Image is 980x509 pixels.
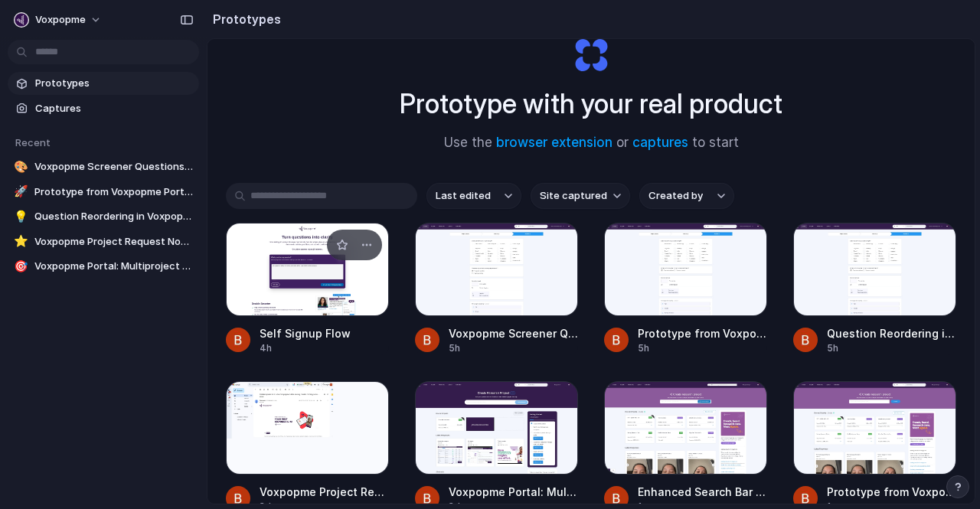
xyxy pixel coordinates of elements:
[632,135,688,150] a: captures
[8,72,199,95] a: Prototypes
[638,341,767,355] div: 5h
[436,188,491,204] span: Last edited
[8,255,199,278] a: 🎯Voxpopme Portal: Multiproject Analysis with Tutorial Checklist
[8,97,199,120] a: Captures
[226,223,389,355] a: Self Signup FlowSelf Signup Flow4h
[638,484,767,500] span: Enhanced Search Bar Design
[34,209,193,224] span: Question Reordering in Voxpopme Portal
[14,184,28,200] div: 🚀
[449,325,578,341] span: Voxpopme Screener Questions Reordering Feature
[34,159,193,175] span: Voxpopme Screener Questions Reordering Feature
[8,8,109,32] button: Voxpopme
[793,223,956,355] a: Question Reordering in Voxpopme PortalQuestion Reordering in Voxpopme Portal5h
[426,183,521,209] button: Last edited
[496,135,612,150] a: browser extension
[35,12,86,28] span: Voxpopme
[638,325,767,341] span: Prototype from Voxpopme Portal: Screener Questions
[648,188,703,204] span: Created by
[827,325,956,341] span: Question Reordering in Voxpopme Portal
[260,484,389,500] span: Voxpopme Project Request Notification Email
[444,133,739,153] span: Use the or to start
[639,183,734,209] button: Created by
[34,259,193,274] span: Voxpopme Portal: Multiproject Analysis with Tutorial Checklist
[14,234,28,250] div: ⭐
[8,205,199,228] a: 💡Question Reordering in Voxpopme Portal
[15,136,51,148] span: Recent
[827,341,956,355] div: 5h
[531,183,630,209] button: Site captured
[260,341,389,355] div: 4h
[35,76,193,91] span: Prototypes
[449,484,578,500] span: Voxpopme Portal: Multiproject Analysis with Tutorial Checklist
[34,184,193,200] span: Prototype from Voxpopme Portal: Screener Questions
[415,223,578,355] a: Voxpopme Screener Questions Reordering FeatureVoxpopme Screener Questions Reordering Feature5h
[260,325,389,341] span: Self Signup Flow
[8,181,199,204] a: 🚀Prototype from Voxpopme Portal: Screener Questions
[449,341,578,355] div: 5h
[540,188,607,204] span: Site captured
[14,209,28,224] div: 💡
[14,259,28,274] div: 🎯
[35,101,193,116] span: Captures
[827,484,956,500] span: Prototype from Voxpopme Portal: Influence Hearing Sources
[14,159,28,175] div: 🎨
[8,230,199,253] a: ⭐Voxpopme Project Request Notification Email
[8,155,199,178] a: 🎨Voxpopme Screener Questions Reordering Feature
[34,234,193,250] span: Voxpopme Project Request Notification Email
[207,10,281,28] h2: Prototypes
[400,83,782,124] h1: Prototype with your real product
[604,223,767,355] a: Prototype from Voxpopme Portal: Screener QuestionsPrototype from Voxpopme Portal: Screener Questi...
